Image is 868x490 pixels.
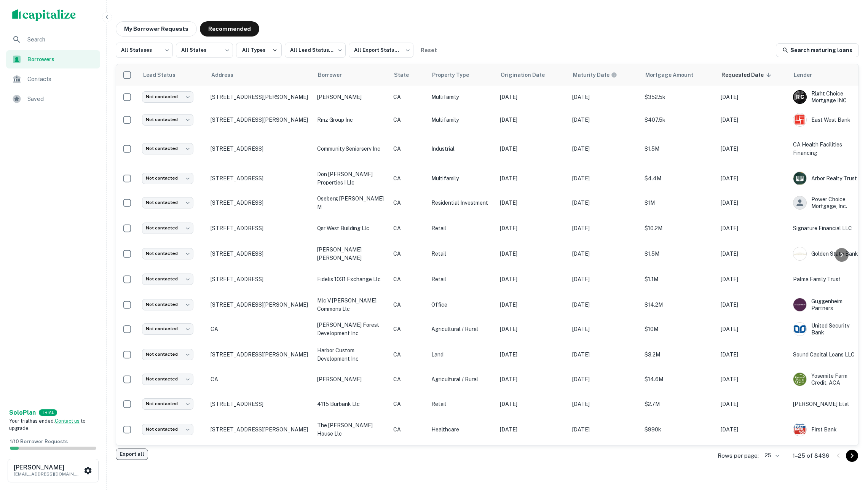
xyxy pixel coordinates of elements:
[645,116,713,124] p: $407.5k
[572,145,637,153] p: [DATE]
[794,70,822,80] span: Lender
[55,418,80,424] a: Contact us
[393,224,424,232] p: CA
[796,93,804,101] p: R C
[572,400,637,408] p: [DATE]
[645,174,713,183] p: $4.4M
[393,199,424,207] p: CA
[793,113,862,127] div: East West Bank
[568,64,641,86] th: Maturity dates displayed may be estimated. Please contact the lender for the most accurate maturi...
[27,35,96,44] span: Search
[721,275,785,283] p: [DATE]
[793,423,806,436] img: picture
[116,21,197,37] button: My Borrower Requests
[645,145,713,153] p: $1.5M
[207,64,313,86] th: Address
[762,450,780,461] div: 25
[9,408,36,417] a: SoloPlan
[142,349,193,360] div: Not contacted
[793,323,806,336] img: picture
[718,451,759,460] p: Rows per page:
[572,350,637,359] p: [DATE]
[431,93,492,101] p: Multifamily
[142,274,193,285] div: Not contacted
[721,350,785,359] p: [DATE]
[645,350,713,359] p: $3.2M
[431,400,492,408] p: Retail
[27,55,96,64] span: Borrowers
[572,93,637,101] p: [DATE]
[572,275,637,283] p: [DATE]
[431,116,492,124] p: Multifamily
[721,224,785,232] p: [DATE]
[317,93,386,101] p: [PERSON_NAME]
[393,93,424,101] p: CA
[793,373,806,386] img: picture
[317,421,386,438] p: the [PERSON_NAME] house llc
[500,275,565,283] p: [DATE]
[431,375,492,383] p: Agricultural / Rural
[500,425,565,434] p: [DATE]
[142,143,193,154] div: Not contacted
[645,93,713,101] p: $352.5k
[721,301,785,309] p: [DATE]
[572,375,637,383] p: [DATE]
[431,350,492,359] p: Land
[830,429,868,466] iframe: Chat Widget
[500,301,565,309] p: [DATE]
[317,346,386,363] p: harbor custom development inc
[572,174,637,183] p: [DATE]
[793,423,862,436] div: First Bank
[500,145,565,153] p: [DATE]
[645,301,713,309] p: $14.2M
[142,299,193,310] div: Not contacted
[9,409,36,416] strong: Solo Plan
[6,70,100,88] a: Contacts
[721,199,785,207] p: [DATE]
[39,409,57,416] div: TRIAL
[776,43,859,57] a: Search maturing loans
[645,199,713,207] p: $1M
[500,174,565,183] p: [DATE]
[14,471,82,477] p: [EMAIL_ADDRESS][DOMAIN_NAME]
[142,424,193,435] div: Not contacted
[789,64,865,86] th: Lender
[211,276,310,283] p: [STREET_ADDRESS]
[793,275,862,283] p: Palma Family Trust
[211,145,310,152] p: [STREET_ADDRESS]
[500,375,565,383] p: [DATE]
[500,224,565,232] p: [DATE]
[116,449,148,460] button: Export all
[431,275,492,283] p: Retail
[721,174,785,183] p: [DATE]
[389,64,428,86] th: State
[645,70,703,80] span: Mortgage Amount
[500,250,565,258] p: [DATE]
[317,170,386,187] p: don [PERSON_NAME] properties i llc
[6,50,100,68] div: Borrowers
[500,325,565,333] p: [DATE]
[793,451,829,460] p: 1–25 of 8436
[6,30,100,49] a: Search
[645,275,713,283] p: $1.1M
[393,275,424,283] p: CA
[9,418,86,431] span: Your trial has ended. to upgrade.
[142,173,193,184] div: Not contacted
[793,350,862,359] p: Sound Capital Loans LLC
[211,351,310,358] p: [STREET_ADDRESS][PERSON_NAME]
[317,145,386,153] p: community seniorserv inc
[645,325,713,333] p: $10M
[200,21,259,37] button: Recommended
[721,375,785,383] p: [DATE]
[431,199,492,207] p: Residential Investment
[143,70,185,80] span: Lead Status
[431,325,492,333] p: Agricultural / Rural
[142,398,193,409] div: Not contacted
[645,224,713,232] p: $10.2M
[394,70,419,80] span: State
[793,172,862,185] div: Arbor Realty Trust
[793,196,862,210] div: Power Choice Mortgage, Inc.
